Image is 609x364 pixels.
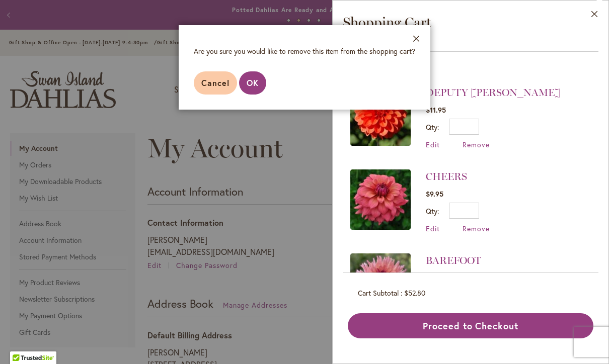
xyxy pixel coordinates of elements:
span: Shop [174,84,194,95]
span: $9.95 [426,189,443,199]
a: DEPUTY [PERSON_NAME] [426,86,560,99]
button: Proceed to Checkout [348,313,593,338]
button: Cancel [194,71,237,95]
button: OK [239,71,266,95]
span: Cancel [201,77,230,88]
span: Cart Subtotal [358,288,399,298]
img: CHEERS [350,169,411,230]
label: Qty [426,122,439,132]
label: Qty [426,206,439,216]
a: CHEERS [350,169,411,233]
a: Remove [463,140,490,149]
span: $52.80 [404,288,425,298]
span: OK [247,77,259,88]
img: BAREFOOT [350,253,411,314]
a: DEPUTY BOB [350,85,411,149]
div: Are you sure you would like to remove this item from the shopping cart? [194,46,415,56]
iframe: Launch Accessibility Center [8,328,36,356]
a: Remove [463,224,490,233]
span: $11.95 [426,105,446,115]
a: Edit [426,224,440,233]
a: BAREFOOT [426,254,481,266]
a: CHEERS [426,170,467,183]
span: Shopping Cart [343,14,431,31]
a: BAREFOOT [350,253,411,317]
img: DEPUTY BOB [350,85,411,146]
a: Edit [426,140,440,149]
